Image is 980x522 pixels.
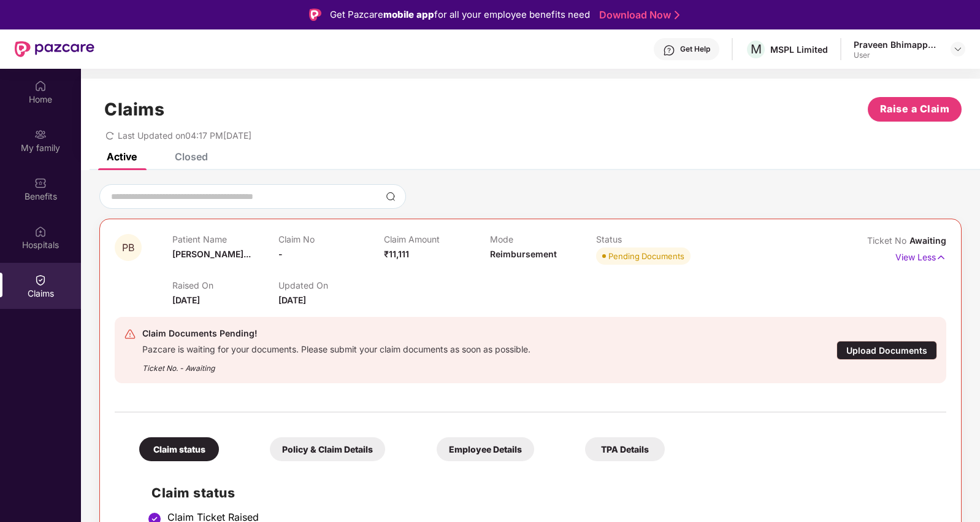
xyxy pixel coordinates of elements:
div: Pazcare is waiting for your documents. Please submit your claim documents as soon as possible. [142,341,530,355]
div: Upload Documents [836,341,937,360]
div: Claim status [139,437,219,461]
div: Active [107,150,137,163]
img: New Pazcare Logo [15,41,94,57]
img: svg+xml;base64,PHN2ZyBpZD0iRHJvcGRvd24tMzJ4MzIiIHhtbG5zPSJodHRwOi8vd3d3LnczLm9yZy8yMDAwL3N2ZyIgd2... [953,44,963,54]
span: redo [105,130,114,141]
p: Patient Name [172,234,278,244]
img: svg+xml;base64,PHN2ZyBpZD0iSG9zcGl0YWxzIiB4bWxucz0iaHR0cDovL3d3dy53My5vcmcvMjAwMC9zdmciIHdpZHRoPS... [34,225,47,238]
div: Policy & Claim Details [270,437,385,461]
div: TPA Details [585,437,665,461]
img: svg+xml;base64,PHN2ZyBpZD0iQ2xhaW0iIHhtbG5zPSJodHRwOi8vd3d3LnczLm9yZy8yMDAwL3N2ZyIgd2lkdGg9IjIwIi... [34,274,47,286]
h1: Claims [104,99,164,120]
span: - [278,249,283,259]
img: Logo [309,9,321,21]
span: [DATE] [278,295,306,305]
span: M [751,42,762,56]
div: Employee Details [437,437,534,461]
p: Claim No [278,234,385,244]
div: Closed [175,150,208,163]
p: Mode [490,234,596,244]
span: Reimbursement [490,249,557,259]
strong: mobile app [383,9,434,20]
a: Download Now [599,9,676,21]
p: Raised On [172,280,278,290]
div: Claim Documents Pending! [142,326,530,341]
img: svg+xml;base64,PHN2ZyBpZD0iSGVscC0zMngzMiIgeG1sbnM9Imh0dHA6Ly93d3cudzMub3JnLzIwMDAvc3ZnIiB3aWR0aD... [663,44,675,56]
p: Claim Amount [384,234,490,244]
span: [DATE] [172,295,200,305]
img: svg+xml;base64,PHN2ZyBpZD0iSG9tZSIgeG1sbnM9Imh0dHA6Ly93d3cudzMub3JnLzIwMDAvc3ZnIiB3aWR0aD0iMjAiIG... [34,80,47,92]
div: MSPL Limited [770,44,828,55]
div: Ticket No. - Awaiting [142,355,530,374]
span: Last Updated on 04:17 PM[DATE] [118,130,251,141]
div: Pending Documents [608,250,684,262]
h2: Claim status [151,483,934,503]
button: Raise a Claim [868,97,962,122]
div: Get Help [680,44,710,54]
span: Ticket No [867,235,909,246]
div: User [854,50,940,60]
img: svg+xml;base64,PHN2ZyB4bWxucz0iaHR0cDovL3d3dy53My5vcmcvMjAwMC9zdmciIHdpZHRoPSIxNyIgaGVpZ2h0PSIxNy... [936,251,946,264]
div: Praveen Bhimappa Khavatkopp [854,39,940,50]
p: Status [596,234,702,244]
img: svg+xml;base64,PHN2ZyB3aWR0aD0iMjAiIGhlaWdodD0iMjAiIHZpZXdCb3g9IjAgMCAyMCAyMCIgZmlsbD0ibm9uZSIgeG... [34,128,47,141]
span: [PERSON_NAME]... [172,249,251,259]
img: svg+xml;base64,PHN2ZyBpZD0iU2VhcmNoLTMyeDMyIiB4bWxucz0iaHR0cDovL3d3dy53My5vcmcvMjAwMC9zdmciIHdpZH... [386,192,396,201]
div: Get Pazcare for all your employee benefits need [330,7,590,22]
img: svg+xml;base64,PHN2ZyBpZD0iQmVuZWZpdHMiIHhtbG5zPSJodHRwOi8vd3d3LnczLm9yZy8yMDAwL3N2ZyIgd2lkdGg9Ij... [34,177,47,189]
span: Raise a Claim [880,101,950,117]
p: View Less [895,247,946,264]
span: ₹11,111 [384,249,409,259]
span: Awaiting [909,235,946,246]
span: PB [122,243,134,253]
img: svg+xml;base64,PHN2ZyB4bWxucz0iaHR0cDovL3d3dy53My5vcmcvMjAwMC9zdmciIHdpZHRoPSIyNCIgaGVpZ2h0PSIyNC... [124,328,136,340]
img: Stroke [675,9,679,21]
p: Updated On [278,280,385,290]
